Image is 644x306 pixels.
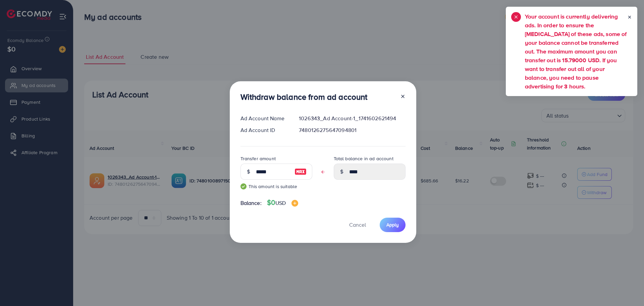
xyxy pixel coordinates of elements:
span: Apply [386,221,399,228]
span: USD [275,199,286,207]
div: 7480126275647094801 [293,126,411,134]
span: Balance: [240,199,262,207]
h4: $0 [267,199,298,207]
img: guide [240,183,247,189]
label: Total balance in ad account [334,155,393,162]
img: image [294,168,307,176]
div: Ad Account Name [235,115,294,122]
button: Apply [380,218,406,232]
iframe: Chat [615,276,639,301]
img: image [291,200,298,207]
h5: Your account is currently delivering ads. In order to ensure the [MEDICAL_DATA] of these ads, som... [525,12,627,91]
div: 1026343_Ad Account-1_1741602621494 [293,115,411,122]
span: Cancel [349,221,366,228]
h3: Withdraw balance from ad account [240,92,368,102]
button: Cancel [341,218,374,232]
label: Transfer amount [240,155,276,162]
small: This amount is suitable [240,183,312,190]
div: Ad Account ID [235,126,294,134]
